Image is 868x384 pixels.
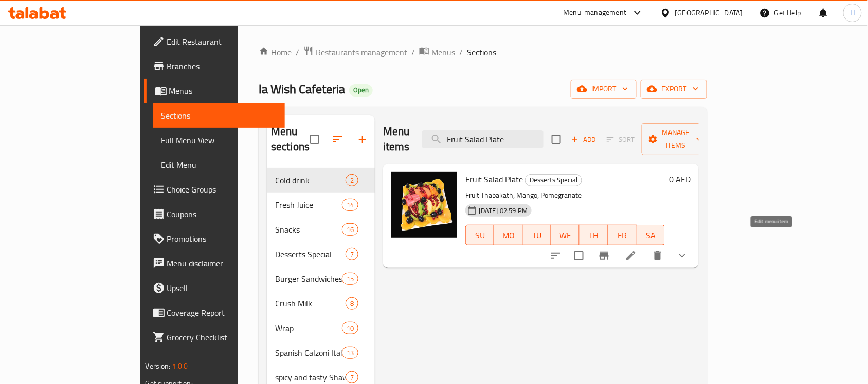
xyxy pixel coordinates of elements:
a: Promotions [144,226,285,251]
span: Cold drink [275,174,346,186]
span: Coupons [167,208,277,220]
a: Coupons [144,202,285,226]
span: H [850,7,855,18]
a: Edit Menu [153,152,285,177]
div: Open [349,84,373,97]
button: MO [494,225,522,245]
a: Menu disclaimer [144,251,285,276]
span: la Wish Cafeteria [259,78,345,101]
a: Upsell [144,276,285,300]
span: Edit Menu [161,159,277,171]
span: Desserts Special [526,174,582,186]
button: Add section [350,127,375,151]
li: / [411,46,415,59]
div: Menu-management [564,7,627,19]
a: Full Menu View [153,128,285,152]
div: items [346,174,358,186]
div: Snacks16 [267,217,375,242]
h2: Menu items [383,124,410,155]
span: 7 [346,373,358,382]
p: Fruit Thabakath, Mango, Pomegranate [465,189,665,202]
span: Select all sections [304,128,325,150]
span: Desserts Special [275,248,346,260]
span: Fruit Salad Plate [465,171,523,187]
span: Version: [146,359,171,373]
span: 2 [346,176,358,185]
span: Choice Groups [167,183,277,196]
span: Crush Milk [275,297,346,310]
button: FR [608,225,637,245]
a: Edit Restaurant [144,29,285,54]
span: Restaurants management [316,46,407,59]
h2: Menu sections [271,124,310,155]
div: items [346,248,358,260]
span: 8 [346,299,358,309]
a: Coverage Report [144,300,285,325]
div: Desserts Special [525,174,582,186]
div: Crush Milk8 [267,291,375,316]
button: SU [465,225,494,245]
span: 1.0.0 [172,359,188,373]
span: 16 [342,225,358,235]
span: export [649,83,699,95]
div: Spanish Calzoni Italian13 [267,340,375,365]
button: SA [637,225,665,245]
span: 10 [342,323,358,333]
span: Burger Sandwiches [275,273,342,285]
input: search [422,130,544,148]
span: 7 [346,249,358,259]
span: Spanish Calzoni Italian [275,347,342,359]
span: Sections [161,109,277,122]
li: / [459,46,463,59]
span: Fresh Juice [275,199,342,211]
span: Open [349,86,373,94]
button: import [571,80,637,99]
span: WE [555,228,575,243]
span: TH [584,228,604,243]
button: TH [580,225,608,245]
button: sort-choices [544,243,568,268]
span: 14 [342,200,358,210]
img: Fruit Salad Plate [391,172,457,238]
a: Grocery Checklist [144,325,285,350]
span: Manage items [650,126,702,152]
span: Menus [169,85,277,97]
div: Wrap [275,322,342,334]
div: items [346,371,358,383]
div: items [342,223,358,236]
div: Fresh Juice14 [267,193,375,217]
h6: 0 AED [669,172,691,186]
button: delete [645,243,670,268]
div: Desserts Special7 [267,242,375,266]
span: Upsell [167,282,277,294]
span: MO [498,228,518,243]
button: WE [551,225,580,245]
div: items [342,273,358,285]
nav: breadcrumb [259,46,707,59]
div: items [342,199,358,211]
li: / [296,46,299,59]
span: Edit Restaurant [167,35,277,48]
span: Sections [467,46,496,59]
span: Select to update [568,245,590,266]
span: [DATE] 02:59 PM [475,206,532,216]
span: Select section [546,128,567,150]
button: show more [670,243,695,268]
span: import [579,83,628,95]
span: Coverage Report [167,306,277,319]
button: TU [523,225,551,245]
span: spicy and tasty Shawarma [275,371,346,383]
span: FR [612,228,632,243]
span: SU [470,228,490,243]
span: Snacks [275,223,342,236]
button: export [641,80,707,99]
div: items [342,322,358,334]
a: Restaurants management [303,46,407,59]
span: 13 [342,348,358,358]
